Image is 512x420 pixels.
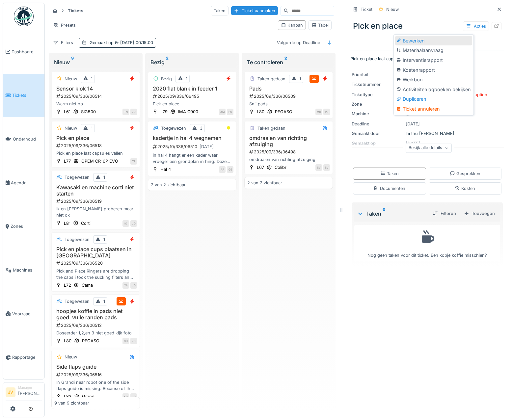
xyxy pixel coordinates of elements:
div: Pick and Place Ringers are dropping the caps i took the sucking filters and wasgoed and cleaner t... [54,268,137,280]
div: Ticket aanmaken [231,6,278,15]
div: Filteren [430,209,459,218]
div: IMA C900 [178,109,198,115]
div: Cama [82,282,93,288]
div: Kosten [455,185,475,192]
div: Ik en [PERSON_NAME] proberen maar niet ok [54,206,137,218]
div: Taken [380,171,399,177]
div: JD [130,220,137,227]
span: Zones [11,223,42,229]
div: 2 van 2 zichtbaar [247,180,282,186]
div: 1 [91,76,93,82]
div: Nieuw [65,76,77,82]
span: Onderhoud [13,136,42,142]
div: Ticket annuleren [395,104,472,114]
div: 1 [299,76,301,82]
div: Machine [352,111,401,117]
div: Colibri [275,164,287,171]
div: IO [122,220,129,227]
div: Bezig [150,58,234,66]
div: 2025/09/336/06512 [56,322,137,328]
sup: 9 [71,58,74,66]
div: Toegewezen [65,298,90,304]
div: L61 [64,109,70,115]
div: CH [122,338,129,344]
p: Pick en place laat capsules vallen [350,56,504,62]
span: Voorraad [12,311,42,317]
span: Agenda [11,180,42,186]
div: YA [122,282,129,289]
div: Kostenrapport [395,65,472,75]
div: Pick en place [151,101,233,107]
div: TP [130,158,137,165]
div: Acties [463,21,489,31]
strong: Tickets [65,8,86,14]
div: L81 [64,220,70,226]
div: 1 [103,174,105,180]
div: PEGASO [82,338,99,344]
h3: Sensor klok 14 [54,86,137,92]
div: Manager [18,385,42,390]
div: AM [219,109,226,115]
div: Presets [50,20,79,30]
div: 2025/10/336/06510 [152,143,233,151]
li: JV [6,387,15,397]
div: Ticketnummer [352,81,401,88]
div: Taken gedaan [257,76,285,82]
div: Zone [352,101,401,107]
div: Warm niet op [54,101,137,107]
h3: Pick en place cups plaatsen in [GEOGRAPHIC_DATA] [54,246,137,259]
sup: 0 [383,210,386,218]
div: Werkbon [395,75,472,85]
div: Materiaalaanvraag [395,45,472,55]
div: 3 [200,125,202,131]
div: 2025/09/336/06518 [56,143,137,149]
div: Bezig [161,76,172,82]
div: OPEM CR-6P EVO [81,158,118,164]
div: Deadline [352,121,401,127]
div: Bewerken [395,36,472,46]
div: 2025/09/336/06498 [249,149,330,155]
div: Nog geen taken voor dit ticket. Een kopje koffie misschien? [359,228,496,258]
div: 2 van 2 zichtbaar [151,182,186,188]
div: L80 [64,338,71,344]
div: 2025/09/336/06520 [56,260,137,266]
h3: Pads [247,86,330,92]
div: Corti [81,220,91,226]
div: Toegewezen [65,236,90,243]
div: KD [122,393,129,400]
sup: 2 [284,58,287,66]
div: Interventierapport [395,55,472,65]
div: L80 [257,109,264,115]
span: Rapportage [12,354,42,360]
div: MG [315,109,322,115]
h3: 2020 flat blank in feeder 1 [151,86,233,92]
div: Tabel [311,22,329,28]
div: 1 [103,298,105,304]
div: SIG500 [81,109,96,115]
div: Filters [50,38,76,47]
div: 1 [186,76,187,82]
span: Tickets [12,92,42,98]
div: Pick en place laat capsules vallen [54,150,137,156]
div: Doseerder 1,2,en 3 niet goed kijk foto [54,330,137,336]
div: Activiteitenlogboeken bekijken [395,85,472,94]
div: Taken [211,6,229,15]
h3: omdraaien van richting afzuiging [247,135,330,147]
sup: 2 [166,58,169,66]
span: Dashboard [12,49,42,55]
div: Snij pads [247,101,330,107]
div: Documenten [373,185,405,192]
span: Machines [13,267,42,273]
div: Nieuw [65,125,77,131]
h3: Pick en place [54,135,137,141]
div: GE [227,166,233,173]
div: Toevoegen [461,209,498,218]
div: SV [315,164,322,171]
img: Badge_color-CXgf-gQk.svg [14,7,34,26]
div: JD [130,282,137,289]
div: Toegewezen [161,125,186,131]
div: 2025/09/336/06509 [249,93,330,99]
div: Pick en place [350,17,504,35]
div: TN [122,109,129,115]
div: omdraaien van richting afzuiging [247,156,330,163]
